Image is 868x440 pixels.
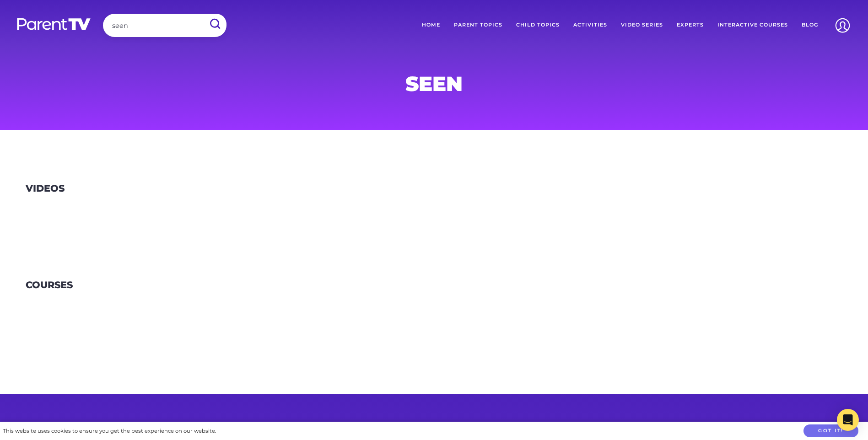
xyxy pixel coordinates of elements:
div: This website uses cookies to ensure you get the best experience on our website. [3,426,216,436]
a: Experts [670,14,711,37]
h3: Videos [26,183,65,194]
a: Child Topics [509,14,566,37]
div: Open Intercom Messenger [837,409,859,431]
a: Parent Topics [447,14,509,37]
a: Interactive Courses [711,14,795,37]
input: Submit [203,14,226,34]
a: Activities [566,14,614,37]
img: parenttv-logo-white.4c85aaf.svg [16,17,92,31]
input: Search ParentTV [103,14,226,37]
button: Got it! [803,424,858,438]
h3: Courses [26,279,73,291]
a: Video Series [614,14,670,37]
img: Account [831,14,854,37]
a: Home [415,14,447,37]
h1: seen [214,75,655,93]
a: Blog [795,14,825,37]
